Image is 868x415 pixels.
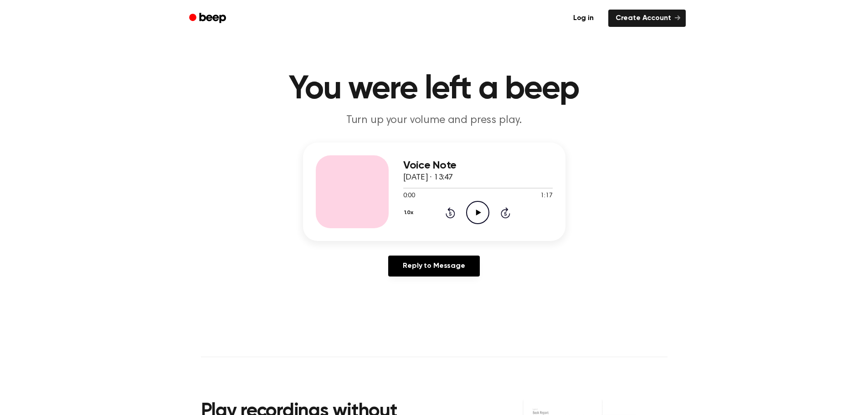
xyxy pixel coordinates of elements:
[608,10,686,27] a: Create Account
[388,256,479,277] a: Reply to Message
[403,191,415,201] span: 0:00
[403,205,417,220] button: 1.0x
[201,73,668,106] h1: You were left a beep
[403,159,553,172] h3: Voice Note
[259,113,609,128] p: Turn up your volume and press play.
[540,191,552,201] span: 1:17
[564,8,603,29] a: Log in
[183,10,234,27] a: Beep
[403,174,453,182] span: [DATE] · 13:47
